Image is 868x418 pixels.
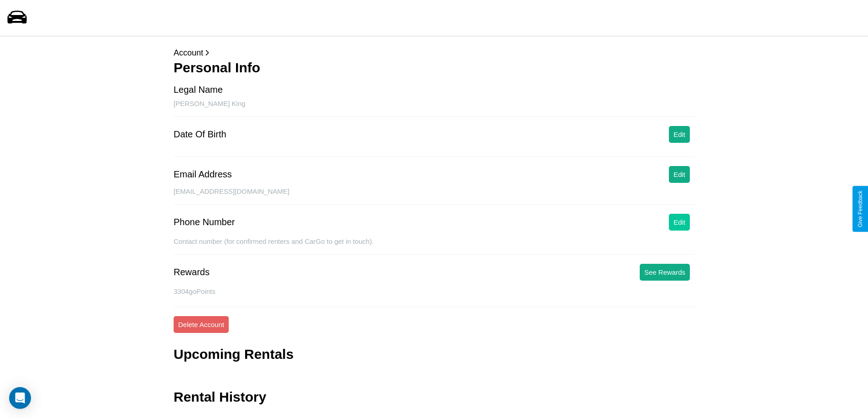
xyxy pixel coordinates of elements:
button: Edit [669,166,690,183]
div: Email Address [174,169,232,180]
h3: Upcoming Rentals [174,347,293,362]
h3: Personal Info [174,60,694,76]
button: See Rewards [640,264,690,281]
div: Contact number (for confirmed renters and CarGo to get in touch). [174,237,694,255]
p: Account [174,45,694,60]
button: Edit [669,214,690,231]
div: Open Intercom Messenger [9,387,31,409]
h3: Rental History [174,389,266,405]
div: Date Of Birth [174,129,226,140]
button: Edit [669,126,690,143]
div: Phone Number [174,217,235,227]
div: [EMAIL_ADDRESS][DOMAIN_NAME] [174,187,694,205]
button: Delete Account [174,316,229,333]
div: Give Feedback [857,191,863,227]
div: Rewards [174,267,210,277]
p: 3304 goPoints [174,285,694,297]
div: Legal Name [174,85,223,95]
div: [PERSON_NAME] King [174,100,694,117]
